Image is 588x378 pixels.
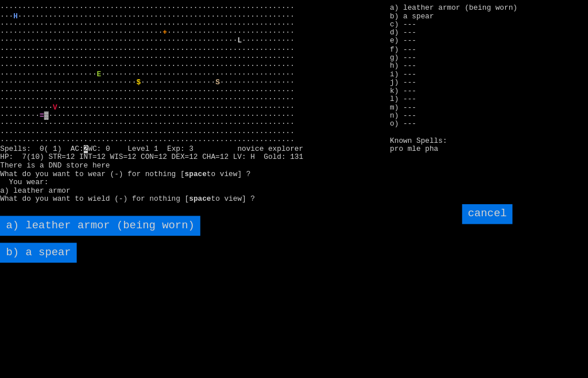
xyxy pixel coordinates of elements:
[6,212,202,231] input: a) leather armor (being worn)
[140,77,144,85] font: $
[191,191,213,199] b: space
[388,4,582,118] stats: a) leather armor (being worn) b) a spear c) --- d) --- e) --- f) --- g) --- h) --- i) --- j) --- ...
[6,4,376,193] larn: ··································································· ··· ·························...
[88,142,92,150] mark: 2
[6,238,81,258] input: b) a spear
[187,167,208,175] b: space
[57,102,62,110] font: V
[100,69,105,77] font: E
[459,200,509,220] input: cancel
[165,28,170,36] font: +
[217,77,222,85] font: S
[238,36,243,44] font: L
[19,12,24,20] font: H
[45,110,49,118] font: =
